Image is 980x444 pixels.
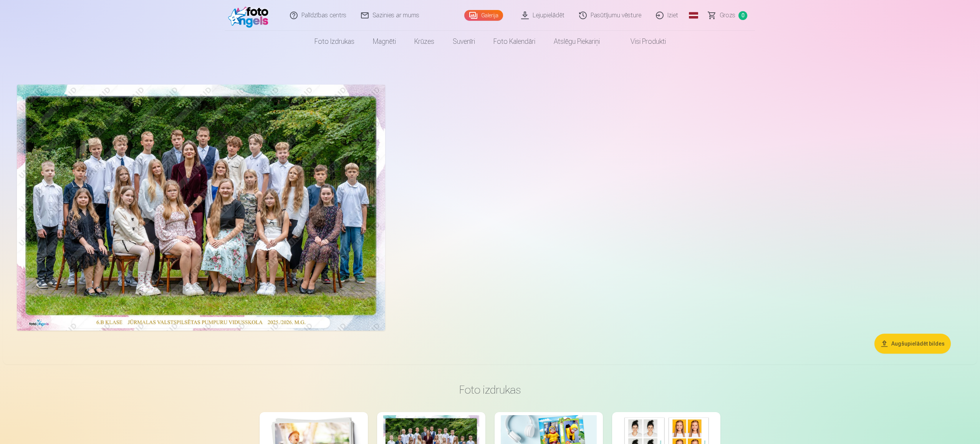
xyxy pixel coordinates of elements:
[305,31,364,52] a: Foto izdrukas
[228,3,272,28] img: /fa3
[720,11,735,20] span: Grozs
[545,31,609,52] a: Atslēgu piekariņi
[609,31,675,52] a: Visi produkti
[266,383,714,397] h3: Foto izdrukas
[874,334,951,354] button: Augšupielādēt bildes
[405,31,444,52] a: Krūzes
[738,11,747,20] span: 0
[444,31,484,52] a: Suvenīri
[464,10,503,21] a: Galerija
[364,31,405,52] a: Magnēti
[484,31,545,52] a: Foto kalendāri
